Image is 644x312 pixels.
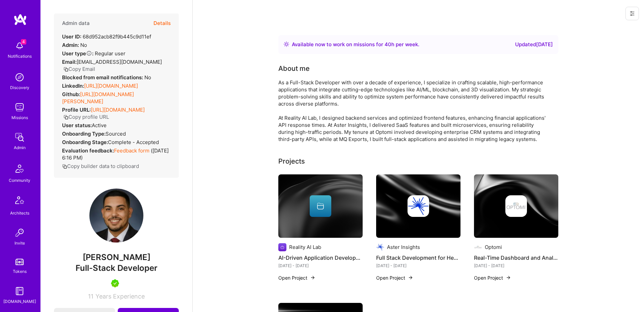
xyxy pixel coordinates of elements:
[89,189,143,243] img: User Avatar
[376,262,460,269] div: [DATE] - [DATE]
[474,274,511,281] button: Open Project
[62,91,80,97] strong: Github:
[108,139,159,145] span: Complete - Accepted
[62,50,93,57] strong: User type :
[506,275,511,280] img: arrow-right
[278,262,363,269] div: [DATE] - [DATE]
[62,20,90,26] h4: Admin data
[13,70,26,84] img: discovery
[376,243,384,251] img: Company logo
[62,164,67,169] i: icon Copy
[62,147,171,161] div: ( [DATE] 6:16 PM )
[62,33,81,40] strong: User ID:
[278,174,363,238] img: cover
[474,243,482,251] img: Company logo
[92,122,107,129] span: Active
[62,83,84,89] strong: LinkedIn:
[13,13,27,26] img: logo
[278,63,310,74] div: About me
[3,298,36,305] div: [DOMAIN_NAME]
[474,262,558,269] div: [DATE] - [DATE]
[13,284,26,298] img: guide book
[91,107,145,113] a: [URL][DOMAIN_NAME]
[63,113,109,120] button: Copy profile URL
[62,163,139,170] button: Copy builder data to clipboard
[278,156,305,166] div: Projects
[21,39,26,45] span: 4
[62,74,151,81] div: No
[62,74,144,81] strong: Blocked from email notifications:
[474,174,558,238] img: cover
[63,67,68,72] i: icon Copy
[376,274,413,281] button: Open Project
[15,239,25,247] div: Invite
[62,147,114,154] strong: Evaluation feedback:
[13,39,26,53] img: bell
[387,244,420,251] div: Aster Insights
[485,244,502,251] div: Optomi
[515,40,553,49] div: Updated [DATE]
[62,91,134,105] a: [URL][DOMAIN_NAME][PERSON_NAME]
[10,84,29,91] div: Discovery
[408,275,413,280] img: arrow-right
[62,122,92,129] strong: User status:
[63,65,95,73] button: Copy Email
[376,253,460,262] h4: Full Stack Development for Healthcare SaaS
[77,59,162,65] span: [EMAIL_ADDRESS][DOMAIN_NAME]
[376,174,460,238] img: cover
[11,114,28,121] div: Missions
[11,161,28,177] img: Community
[63,115,68,120] i: icon Copy
[16,259,24,265] img: tokens
[54,252,179,262] span: [PERSON_NAME]
[13,226,26,239] img: Invite
[310,275,315,280] img: arrow-right
[62,50,125,57] div: Regular user
[88,293,93,300] span: 11
[13,131,26,144] img: admin teamwork
[289,244,321,251] div: Reality AI Lab
[62,42,79,48] strong: Admin:
[62,59,77,65] strong: Email:
[278,274,315,281] button: Open Project
[284,41,289,47] img: Availability
[505,195,527,217] img: Company logo
[10,209,29,217] div: Architects
[86,50,92,56] i: Help
[11,193,28,209] img: Architects
[62,107,91,113] strong: Profile URL:
[114,147,149,154] a: Feedback form
[474,253,558,262] h4: Real-Time Dashboard and Analytics Platform Development
[385,41,391,48] span: 40
[106,131,126,137] span: sourced
[13,101,26,114] img: teamwork
[84,83,138,89] a: [URL][DOMAIN_NAME]
[9,177,30,184] div: Community
[62,139,108,145] strong: Onboarding Stage:
[95,293,145,300] span: Years Experience
[62,41,87,49] div: No
[14,144,26,151] div: Admin
[76,263,158,273] span: Full-Stack Developer
[8,53,32,60] div: Notifications
[111,279,119,287] img: A.Teamer in Residence
[292,40,419,49] div: Available now to work on missions for h per week .
[278,253,363,262] h4: AI-Driven Application Development
[153,13,171,33] button: Details
[408,195,429,217] img: Company logo
[62,131,106,137] strong: Onboarding Type:
[278,243,286,251] img: Company logo
[13,268,27,275] div: Tokens
[278,79,548,143] div: As a Full-Stack Developer with over a decade of experience, I specialize in crafting scalable, hi...
[62,33,151,40] div: 68d952acb82f9b445c9d11ef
